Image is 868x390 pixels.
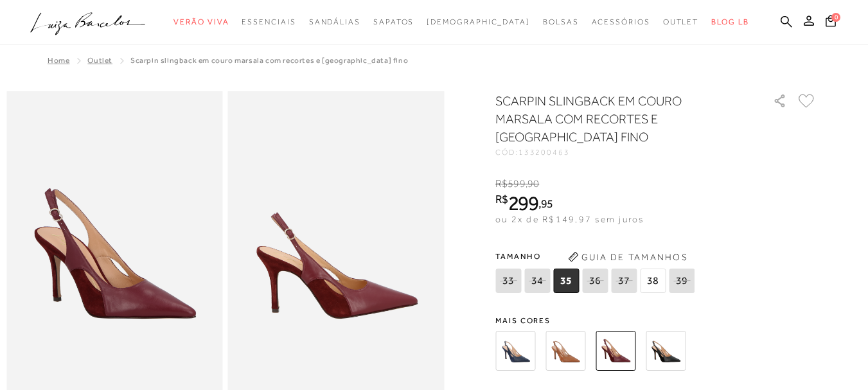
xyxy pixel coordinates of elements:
[495,193,508,205] i: R$
[831,13,840,22] span: 0
[309,17,360,26] span: Sandálias
[553,269,579,293] span: 35
[518,148,570,157] span: 133200463
[524,269,550,293] span: 34
[48,56,69,65] a: Home
[711,17,748,26] span: BLOG LB
[538,198,553,209] i: ,
[495,92,736,146] h1: SCARPIN SLINGBACK EM COURO MARSALA COM RECORTES E [GEOGRAPHIC_DATA] FINO
[309,10,360,34] a: categoryNavScreenReaderText
[495,317,817,324] span: Mais cores
[592,10,650,34] a: categoryNavScreenReaderText
[543,10,579,34] a: categoryNavScreenReaderText
[508,191,538,215] span: 299
[582,269,608,293] span: 36
[563,247,692,267] button: Guia de Tamanhos
[508,178,525,190] span: 599
[527,178,539,190] span: 90
[173,10,229,34] a: categoryNavScreenReaderText
[373,17,414,26] span: Sapatos
[242,10,296,34] a: categoryNavScreenReaderText
[495,247,698,266] span: Tamanho
[495,178,508,190] i: R$
[427,10,530,34] a: noSubCategoriesText
[495,269,521,293] span: 33
[87,56,112,65] a: Outlet
[373,10,414,34] a: categoryNavScreenReaderText
[242,17,296,26] span: Essenciais
[596,331,635,371] img: SCARPIN SLINGBACK EM COURO MARSALA COM RECORTES E SALTO ALTO FINO
[526,178,540,190] i: ,
[545,331,585,371] img: SCARPIN SLINGBACK EM COURO CARAMELO COM RECORTES E SALTO ALTO FINO
[663,17,699,26] span: Outlet
[669,269,695,293] span: 39
[543,17,579,26] span: Bolsas
[495,331,535,371] img: SCARPIN SLINGBACK EM COURO AZUL NAVAL COM RECORTES E SALTO ALTO FINO
[592,17,650,26] span: Acessórios
[663,10,699,34] a: categoryNavScreenReaderText
[427,17,530,26] span: [DEMOGRAPHIC_DATA]
[541,197,553,210] span: 95
[822,14,840,31] button: 0
[711,10,748,34] a: BLOG LB
[130,56,408,65] span: SCARPIN SLINGBACK EM COURO MARSALA COM RECORTES E [GEOGRAPHIC_DATA] FINO
[495,148,752,156] div: CÓD:
[611,269,637,293] span: 37
[640,269,666,293] span: 38
[495,214,644,224] span: ou 2x de R$149,97 sem juros
[646,331,686,371] img: SCARPIN SLINGBACK EM COURO PRETO COM RECORTES E SALTO ALTO FINO
[173,17,229,26] span: Verão Viva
